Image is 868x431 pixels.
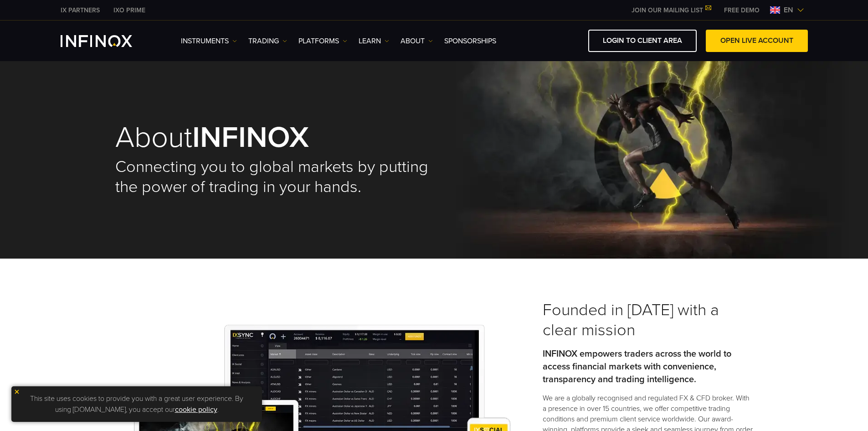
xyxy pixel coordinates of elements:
h3: Founded in [DATE] with a clear mission [543,300,753,340]
p: INFINOX empowers traders across the world to access financial markets with convenience, transpare... [543,348,753,386]
a: INFINOX MENU [717,5,766,15]
strong: INFINOX [192,119,309,156]
a: OPEN LIVE ACCOUNT [706,30,808,52]
span: en [780,5,797,16]
a: SPONSORSHIPS [444,36,496,47]
a: JOIN OUR MAILING LIST [625,6,717,14]
a: INFINOX Logo [61,35,154,47]
a: PLATFORMS [298,36,347,47]
a: ABOUT [401,36,433,47]
a: TRADING [248,36,287,47]
a: Instruments [181,36,237,47]
h1: About [115,123,434,152]
p: This site uses cookies to provide you with a great user experience. By using [DOMAIN_NAME], you a... [16,391,257,417]
a: Learn [359,36,389,47]
h2: Connecting you to global markets by putting the power of trading in your hands. [115,157,434,197]
a: LOGIN TO CLIENT AREA [588,30,697,52]
a: cookie policy [175,405,217,414]
a: INFINOX [107,5,152,15]
img: yellow close icon [14,389,20,395]
a: INFINOX [54,5,107,15]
